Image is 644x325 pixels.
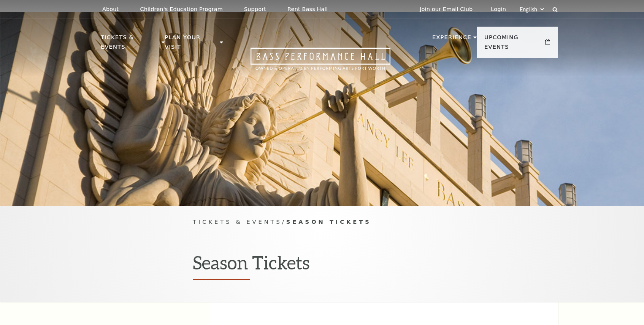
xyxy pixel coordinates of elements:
[193,252,451,280] h1: Season Tickets
[244,6,266,13] p: Support
[193,217,451,227] p: /
[484,33,543,56] p: Upcoming Events
[286,218,371,225] span: Season Tickets
[432,33,471,46] p: Experience
[518,6,545,13] select: Select:
[101,33,160,56] p: Tickets & Events
[102,6,119,13] p: About
[165,33,218,56] p: Plan Your Visit
[287,6,328,13] p: Rent Bass Hall
[193,218,282,225] span: Tickets & Events
[140,6,223,13] p: Children's Education Program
